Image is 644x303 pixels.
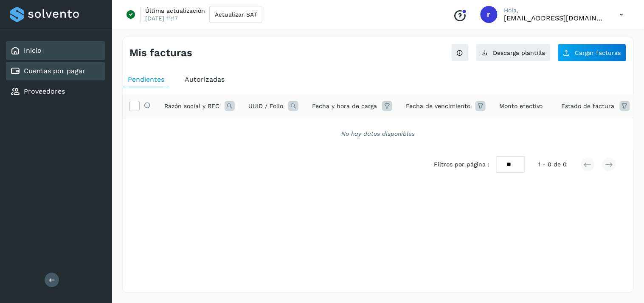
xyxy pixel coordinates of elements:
span: Autorizadas [185,75,225,83]
a: Inicio [24,46,42,54]
span: 1 - 0 de 0 [539,160,567,169]
span: Actualizar SAT [215,11,257,17]
div: Proveedores [6,82,105,101]
span: Filtros por página : [434,160,489,169]
p: [DATE] 11:17 [145,14,178,22]
p: Hola, [504,7,606,14]
span: Razón social y RFC [164,102,219,111]
div: Inicio [6,41,105,60]
p: rbp@tlbtransportes.mx [504,14,606,22]
div: Cuentas por pagar [6,62,105,80]
span: Cargar facturas [575,50,621,56]
span: Estado de factura [562,102,615,111]
a: Proveedores [24,87,65,95]
button: Descarga plantilla [476,44,551,62]
p: Última actualización [145,7,205,14]
span: Fecha de vencimiento [406,102,470,111]
span: Descarga plantilla [493,50,546,56]
h4: Mis facturas [129,47,192,59]
a: Cuentas por pagar [24,67,85,75]
div: No hay datos disponibles [134,129,622,138]
span: Pendientes [128,75,164,83]
span: Fecha y hora de carga [312,102,377,111]
button: Actualizar SAT [209,6,262,23]
span: Monto efectivo [499,102,543,111]
button: Cargar facturas [558,44,627,62]
span: UUID / Folio [248,102,283,111]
